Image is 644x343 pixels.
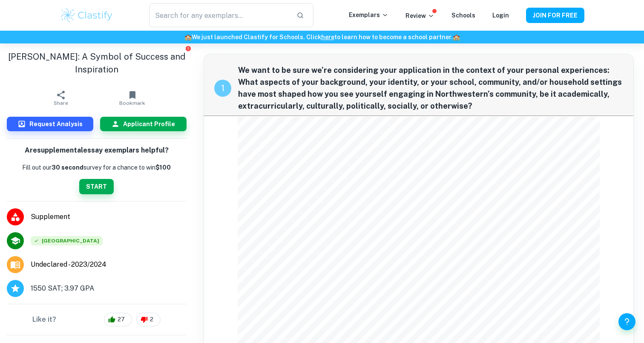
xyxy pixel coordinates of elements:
span: 🏫 [184,34,192,40]
span: Supplement [31,212,187,222]
strong: $100 [155,164,171,171]
a: Major and Application Year [31,259,113,270]
h6: We just launched Clastify for Schools. Click to learn how to become a school partner. [2,32,642,42]
a: here [321,34,334,40]
a: Login [492,12,509,19]
h6: Are supplemental essay exemplars helpful? [25,145,169,156]
h1: [PERSON_NAME]: A Symbol of Success and Inspiration [7,50,187,76]
b: 30 second [52,164,83,171]
h6: Like it? [32,314,56,325]
input: Search for any exemplars... [149,3,290,27]
img: Clastify logo [60,7,114,24]
button: START [79,179,114,194]
span: Share [54,100,68,106]
button: Applicant Profile [100,117,187,131]
span: Undeclared - 2023/2024 [31,259,106,270]
p: Review [405,11,434,20]
button: JOIN FOR FREE [526,8,584,23]
button: Help and Feedback [618,313,635,330]
span: [GEOGRAPHIC_DATA] [31,236,103,245]
h6: Request Analysis [29,119,83,129]
button: Request Analysis [7,117,93,131]
span: We want to be sure we’re considering your application in the context of your personal experiences... [238,64,623,112]
h6: Applicant Profile [123,119,175,129]
p: Fill out our survey for a chance to win [22,163,171,172]
button: Bookmark [97,86,168,110]
div: 2 [136,313,161,326]
span: Bookmark [119,100,145,106]
button: Report issue [185,45,192,52]
p: Exemplars [349,10,388,20]
button: Share [25,86,97,110]
div: 27 [104,313,132,326]
span: 2 [145,315,158,324]
span: 1550 SAT; 3.97 GPA [31,283,94,294]
div: Accepted: Northwestern University [31,236,103,245]
a: Schools [451,12,475,19]
span: 🏫 [453,34,460,40]
span: 27 [113,315,129,324]
div: recipe [214,80,231,97]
